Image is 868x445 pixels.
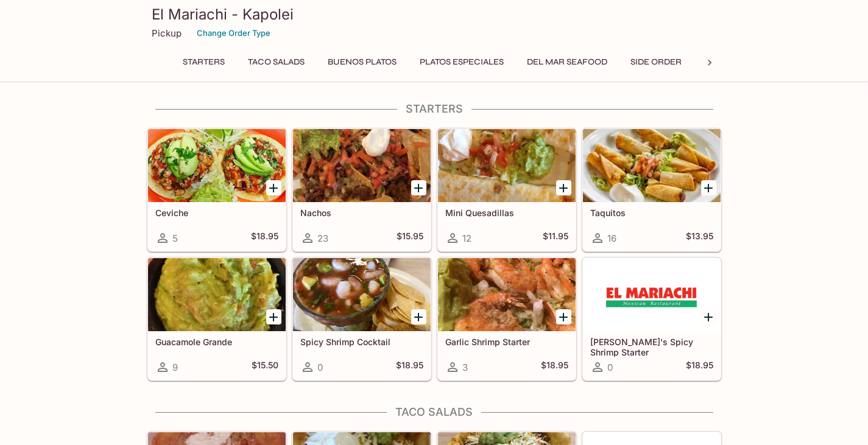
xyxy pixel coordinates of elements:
[266,309,281,324] button: Add Guacamole Grande
[152,27,182,39] p: Pickup
[317,233,328,244] span: 23
[147,128,286,251] a: Ceviche5$18.95
[413,54,510,71] button: Platos Especiales
[396,360,423,374] h5: $18.95
[300,208,423,218] h5: Nachos
[701,180,716,195] button: Add Taquitos
[607,362,613,373] span: 0
[292,128,431,251] a: Nachos23$15.95
[176,54,231,71] button: Starters
[686,231,713,245] h5: $13.95
[155,337,278,347] h5: Guacamole Grande
[583,129,721,202] div: Taquitos
[293,258,431,331] div: Spicy Shrimp Cocktail
[701,309,716,324] button: Add Chuy's Spicy Shrimp Starter
[462,362,468,373] span: 3
[583,258,721,331] div: Chuy's Spicy Shrimp Starter
[437,258,576,380] a: Garlic Shrimp Starter3$18.95
[148,258,286,331] div: Guacamole Grande
[543,231,568,245] h5: $11.95
[191,24,276,43] button: Change Order Type
[148,129,286,202] div: Ceviche
[147,102,722,116] h4: Starters
[556,309,571,324] button: Add Garlic Shrimp Starter
[172,233,178,244] span: 5
[582,128,721,251] a: Taquitos16$13.95
[152,5,717,24] h3: El Mariachi - Kapolei
[147,258,286,380] a: Guacamole Grande9$15.50
[607,233,616,244] span: 16
[411,180,426,195] button: Add Nachos
[321,54,403,71] button: Buenos Platos
[300,337,423,347] h5: Spicy Shrimp Cocktail
[241,54,311,71] button: Taco Salads
[397,231,423,245] h5: $15.95
[155,208,278,218] h5: Ceviche
[445,337,568,347] h5: Garlic Shrimp Starter
[438,258,576,331] div: Garlic Shrimp Starter
[292,258,431,380] a: Spicy Shrimp Cocktail0$18.95
[266,180,281,195] button: Add Ceviche
[437,128,576,251] a: Mini Quesadillas12$11.95
[445,208,568,218] h5: Mini Quesadillas
[590,337,713,357] h5: [PERSON_NAME]'s Spicy Shrimp Starter
[293,129,431,202] div: Nachos
[462,233,471,244] span: 12
[582,258,721,380] a: [PERSON_NAME]'s Spicy Shrimp Starter0$18.95
[590,208,713,218] h5: Taquitos
[541,360,568,374] h5: $18.95
[317,362,323,373] span: 0
[172,362,178,373] span: 9
[624,54,688,71] button: Side Order
[438,129,576,202] div: Mini Quesadillas
[686,360,713,374] h5: $18.95
[411,309,426,324] button: Add Spicy Shrimp Cocktail
[252,360,278,374] h5: $15.50
[556,180,571,195] button: Add Mini Quesadillas
[520,54,614,71] button: Del Mar Seafood
[147,405,722,419] h4: Taco Salads
[251,231,278,245] h5: $18.95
